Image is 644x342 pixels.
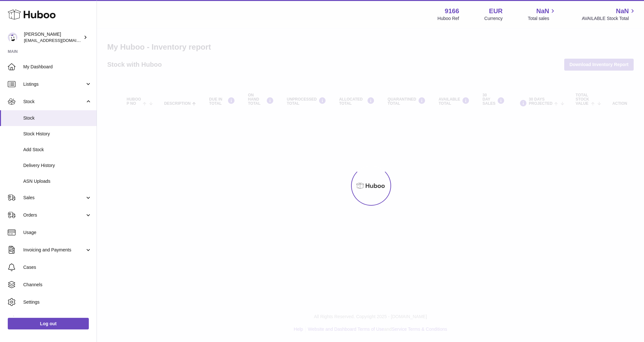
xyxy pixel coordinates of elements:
[484,15,503,22] div: Currency
[23,162,92,169] span: Delivery History
[23,195,85,201] span: Sales
[23,81,85,87] span: Listings
[582,7,636,22] a: NaN AVAILABLE Stock Total
[23,282,92,288] span: Channels
[536,7,549,15] span: NaN
[23,99,85,105] span: Stock
[23,131,92,137] span: Stock History
[23,230,92,236] span: Usage
[23,115,92,121] span: Stock
[8,33,17,42] img: hardware@superbexperience.com
[23,178,92,184] span: ASN Uploads
[582,15,636,22] span: AVAILABLE Stock Total
[24,31,82,44] div: [PERSON_NAME]
[23,299,92,305] span: Settings
[23,64,92,70] span: My Dashboard
[528,15,556,22] span: Total sales
[23,264,92,270] span: Cases
[528,7,556,22] a: NaN Total sales
[616,7,629,15] span: NaN
[23,212,85,218] span: Orders
[445,7,459,15] strong: 9166
[489,7,503,15] strong: EUR
[23,147,92,153] span: Add Stock
[438,15,459,22] div: Huboo Ref
[8,318,89,329] a: Log out
[24,38,95,43] span: [EMAIL_ADDRESS][DOMAIN_NAME]
[23,247,85,253] span: Invoicing and Payments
